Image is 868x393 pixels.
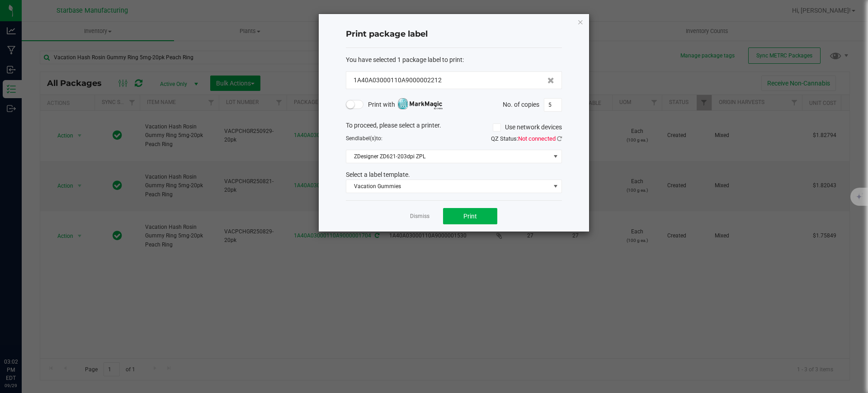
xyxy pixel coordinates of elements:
div: : [346,55,562,65]
span: Vacation Gummies [346,180,550,193]
span: Not connected [518,135,556,142]
img: mark_magic_cybra.png [397,98,443,109]
div: Select a label template. [339,170,569,180]
span: 1A40A03000110A9000002212 [354,76,442,85]
span: label(s) [358,135,376,142]
span: No. of copies [503,100,539,108]
span: Send to: [346,135,382,142]
span: ZDesigner ZD621-203dpi ZPL [346,150,550,163]
span: Print [463,213,477,220]
span: Print with [368,99,443,110]
span: QZ Status: [491,135,562,142]
label: Use network devices [493,123,562,132]
h4: Print package label [346,28,562,40]
span: You have selected 1 package label to print [346,56,462,63]
button: Print [443,208,497,224]
a: Dismiss [410,213,429,220]
iframe: Resource center [9,321,36,348]
div: To proceed, please select a printer. [339,121,569,134]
